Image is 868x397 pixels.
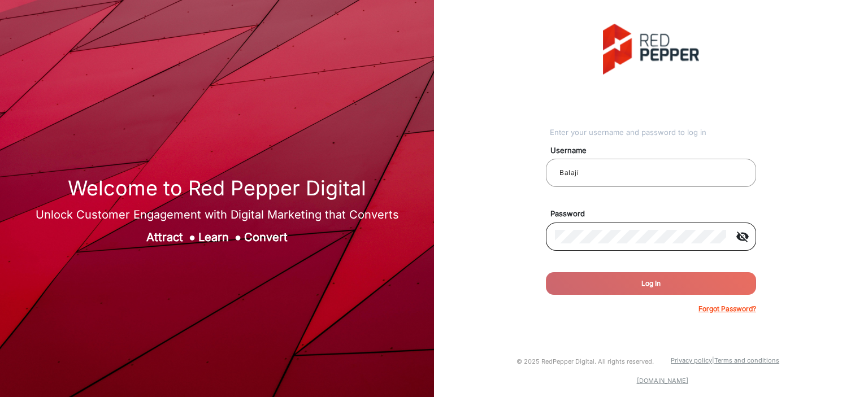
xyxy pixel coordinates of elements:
a: [DOMAIN_NAME] [637,377,688,385]
a: Privacy policy [671,356,712,364]
small: © 2025 RedPepper Digital. All rights reserved. [517,357,654,365]
mat-icon: visibility_off [729,230,756,243]
span: ● [235,230,241,244]
button: Log In [546,272,756,295]
img: vmg-logo [603,24,699,75]
mat-label: Username [542,145,769,156]
p: Forgot Password? [698,304,756,314]
div: Attract Learn Convert [36,229,399,246]
input: Your username [555,166,747,180]
div: Unlock Customer Engagement with Digital Marketing that Converts [36,206,399,223]
a: | [712,356,714,364]
a: Terms and conditions [714,356,779,364]
mat-label: Password [542,208,769,220]
h1: Welcome to Red Pepper Digital [36,176,399,200]
span: ● [189,230,196,244]
div: Enter your username and password to log in [550,127,756,138]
